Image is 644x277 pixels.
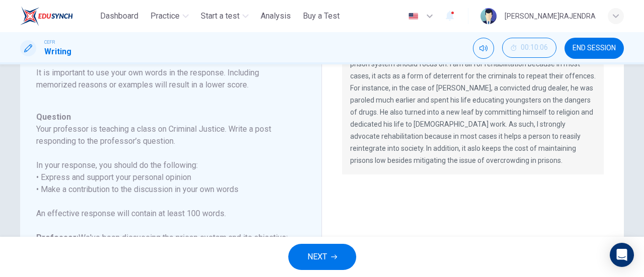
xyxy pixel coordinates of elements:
span: Practice [150,10,180,22]
button: Buy a Test [299,7,344,25]
h6: Your professor is teaching a class on Criminal Justice. Write a post responding to the professor’... [36,123,293,147]
h6: In your response, you should do the following: • Express and support your personal opinion • Make... [36,159,293,196]
h1: Writing [44,46,71,58]
b: Professor: [36,233,78,242]
img: Profile picture [480,8,497,24]
a: ELTC logo [20,6,96,26]
span: 00:10:06 [521,44,548,52]
div: [PERSON_NAME]RAJENDRA [505,10,596,22]
div: Hide [502,38,556,59]
p: Punishment Vs Rehabilitation-that's a very interesting take on what the prison system should focu... [350,46,596,166]
div: Mute [473,38,494,59]
img: en [407,13,420,20]
span: NEXT [307,250,327,264]
img: ELTC logo [20,6,73,26]
span: Dashboard [100,10,138,22]
span: Buy a Test [303,10,340,22]
button: Practice [146,7,193,25]
button: NEXT [288,244,356,270]
button: 00:10:06 [502,38,556,58]
h6: Question [36,111,293,123]
span: Start a test [201,10,239,22]
button: Dashboard [96,7,142,25]
span: END SESSION [573,44,616,52]
button: Analysis [257,7,295,25]
span: Analysis [261,10,291,22]
button: Start a test [197,7,253,25]
div: Open Intercom Messenger [610,243,634,267]
button: END SESSION [565,38,624,59]
span: CEFR [44,39,55,46]
h6: An effective response will contain at least 100 words. [36,208,293,220]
